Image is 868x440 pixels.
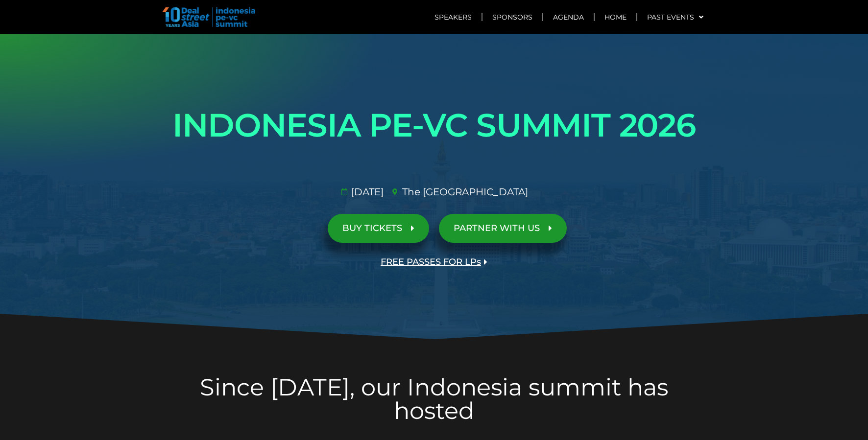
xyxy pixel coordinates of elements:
[349,185,384,199] span: [DATE]​
[595,6,636,28] a: Home
[425,6,482,28] a: Speakers
[160,375,708,422] h2: Since [DATE], our Indonesia summit has hosted
[342,224,402,233] span: BUY TICKETS
[400,185,528,199] span: The [GEOGRAPHIC_DATA]​
[543,6,594,28] a: Agenda
[366,248,502,277] a: FREE PASSES FOR LPs
[482,6,542,28] a: Sponsors
[160,98,708,153] h1: INDONESIA PE-VC SUMMIT 2026
[454,224,540,233] span: PARTNER WITH US
[328,214,429,243] a: BUY TICKETS
[637,6,713,28] a: Past Events
[439,214,567,243] a: PARTNER WITH US
[381,257,481,267] span: FREE PASSES FOR LPs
